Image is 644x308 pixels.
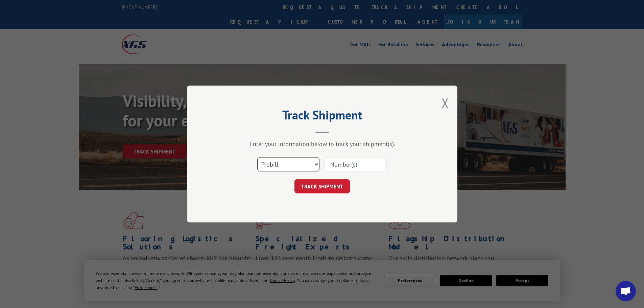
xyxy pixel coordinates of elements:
[325,157,387,171] input: Number(s)
[616,281,636,301] div: Open chat
[221,110,424,123] h2: Track Shipment
[442,94,449,112] button: Close modal
[221,140,424,148] div: Enter your information below to track your shipment(s).
[294,179,350,193] button: TRACK SHIPMENT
